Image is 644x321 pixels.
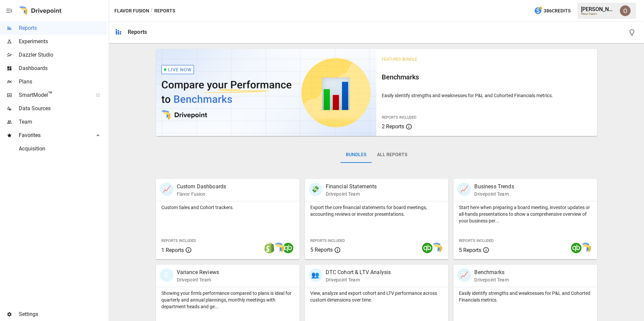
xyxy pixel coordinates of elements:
[273,243,284,253] img: smart model
[310,290,443,303] p: View, analyze and export cohort and LTV performance across custom dimensions over time.
[310,247,333,253] span: 5 Reports
[161,239,196,243] span: Reports Included
[580,243,591,253] img: smart model
[177,183,226,191] p: Custom Dashboards
[581,12,616,15] div: Flavor Fusion
[458,183,471,196] div: 📈
[19,118,107,126] span: Team
[19,131,89,139] span: Favorites
[382,123,404,130] span: 2 Reports
[283,243,293,253] img: quickbooks
[382,92,592,99] p: Easily identify strengths and weaknesses for P&L and Cohorted Financials metrics.
[581,6,616,12] div: [PERSON_NAME]
[458,268,471,282] div: 📈
[620,5,631,16] img: Oleksii Flok
[160,268,173,282] div: 🗓
[177,268,219,276] p: Variance Reviews
[571,243,582,253] img: quickbooks
[177,276,219,283] p: Drivepoint Team
[177,191,226,197] p: Flavor Fusion
[431,243,442,253] img: smart model
[326,191,377,197] p: Drivepoint Team
[19,78,107,86] span: Plans
[616,1,635,20] button: Oleksii Flok
[19,64,107,72] span: Dashboards
[48,90,53,99] span: ™
[459,239,493,243] span: Reports Included
[160,183,173,196] div: 📈
[19,51,107,59] span: Dazzler Studio
[309,183,322,196] div: 💸
[114,7,149,15] button: Flavor Fusion
[19,91,89,99] span: SmartModel
[382,115,416,120] span: Reports Included
[326,276,391,283] p: Drivepoint Team
[474,276,508,283] p: Drivepoint Team
[264,243,275,253] img: shopify
[310,239,345,243] span: Reports Included
[19,105,107,113] span: Data Sources
[544,7,571,15] span: 386 Credits
[382,57,417,62] span: Featured Bundle
[382,72,592,82] h6: Benchmarks
[156,49,377,136] img: video thumbnail
[310,204,443,217] p: Export the core financial statements for board meetings, accounting reviews or investor presentat...
[326,268,391,276] p: DTC Cohort & LTV Analysis
[19,145,107,153] span: Acquisition
[474,183,514,191] p: Business Trends
[19,38,107,46] span: Experiments
[459,247,481,253] span: 5 Reports
[128,29,147,35] div: Reports
[19,24,107,32] span: Reports
[474,268,508,276] p: Benchmarks
[459,204,592,224] p: Start here when preparing a board meeting, investor updates or all-hands presentations to show a ...
[372,147,413,163] button: All Reports
[340,147,372,163] button: Bundles
[161,204,294,211] p: Custom Sales and Cohort trackers.
[531,5,573,17] button: 386Credits
[151,7,153,15] div: /
[161,290,294,310] p: Showing your firm's performance compared to plans is ideal for quarterly and annual plannings, mo...
[161,247,184,253] span: 1 Reports
[474,191,514,197] p: Drivepoint Team
[459,290,592,303] p: Easily identify strengths and weaknesses for P&L and Cohorted Financials metrics.
[309,268,322,282] div: 👥
[326,183,377,191] p: Financial Statements
[19,310,107,318] span: Settings
[422,243,433,253] img: quickbooks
